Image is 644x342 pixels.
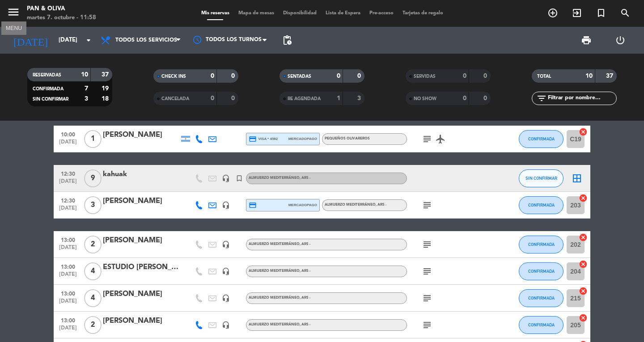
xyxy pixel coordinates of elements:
[85,96,88,102] strong: 3
[103,288,179,300] div: [PERSON_NAME]
[528,322,555,327] span: CONFIRMADA
[282,35,292,46] span: pending_actions
[57,168,79,178] span: 12:30
[7,30,54,50] i: [DATE]
[249,135,278,143] span: visa * 4582
[620,8,631,18] i: search
[103,129,179,141] div: [PERSON_NAME]
[83,35,94,46] i: arrow_drop_down
[547,8,558,18] i: add_circle_outline
[519,130,563,148] button: CONFIRMADA
[235,174,243,182] i: turned_in_not
[102,72,110,78] strong: 37
[234,11,279,16] span: Mapa de mesas
[33,87,64,91] span: CONFIRMADA
[33,73,61,77] span: RESERVADAS
[519,316,563,334] button: CONFIRMADA
[57,234,79,245] span: 13:00
[57,245,79,255] span: [DATE]
[84,196,102,214] span: 3
[222,321,230,329] i: headset_mic
[483,95,489,101] strong: 0
[572,173,582,184] i: border_all
[300,269,310,273] span: , ARS -
[581,35,592,46] span: print
[325,137,370,140] span: Pequeños Olivareros
[365,11,398,16] span: Pre-acceso
[337,95,340,101] strong: 1
[519,262,563,280] button: CONFIRMADA
[222,294,230,302] i: headset_mic
[1,24,26,32] div: MENU
[85,85,88,92] strong: 7
[103,235,179,246] div: [PERSON_NAME]
[537,74,551,79] span: TOTAL
[422,134,432,144] i: subject
[596,8,606,18] i: turned_in_not
[357,73,363,79] strong: 0
[7,5,20,22] button: menu
[57,139,79,149] span: [DATE]
[579,260,588,269] i: cancel
[603,27,637,54] div: LOG OUT
[337,73,340,79] strong: 0
[288,74,311,79] span: SENTADAS
[102,96,110,102] strong: 18
[398,11,448,16] span: Tarjetas de regalo
[288,202,317,208] span: mercadopago
[84,130,102,148] span: 1
[161,74,186,79] span: CHECK INS
[541,5,565,21] span: RESERVAR MESA
[300,296,310,300] span: , ARS -
[115,37,177,43] span: Todos los servicios
[325,203,386,207] span: Almuerzo Mediterráneo
[528,296,555,300] span: CONFIRMADA
[300,176,310,180] span: , ARS -
[300,242,310,246] span: , ARS -
[422,266,432,277] i: subject
[483,73,489,79] strong: 0
[57,261,79,271] span: 13:00
[463,95,466,101] strong: 0
[422,239,432,250] i: subject
[422,200,432,211] i: subject
[615,35,626,46] i: power_settings_new
[321,11,365,16] span: Lista de Espera
[585,73,593,79] strong: 10
[463,73,466,79] strong: 0
[528,269,555,274] span: CONFIRMADA
[222,267,230,275] i: headset_mic
[357,95,363,101] strong: 3
[27,4,96,13] div: Pan & Oliva
[414,74,436,79] span: SERVIDAS
[249,323,310,326] span: Almuerzo Mediterráneo
[103,195,179,207] div: [PERSON_NAME]
[33,97,68,101] span: SIN CONFIRMAR
[57,325,79,335] span: [DATE]
[613,5,637,21] span: BUSCAR
[249,176,310,180] span: Almuerzo Mediterráneo
[525,176,557,181] span: SIN CONFIRMAR
[57,178,79,189] span: [DATE]
[103,262,179,273] div: ESTUDIO [PERSON_NAME] - [PERSON_NAME]
[300,323,310,326] span: , ARS -
[161,97,189,101] span: CANCELADA
[102,85,110,92] strong: 19
[422,320,432,330] i: subject
[57,315,79,325] span: 13:00
[249,135,257,143] i: credit_card
[376,203,386,207] span: , ARS -
[519,196,563,214] button: CONFIRMADA
[211,73,214,79] strong: 0
[197,11,234,16] span: Mis reservas
[519,236,563,253] button: CONFIRMADA
[579,313,588,322] i: cancel
[231,73,237,79] strong: 0
[222,241,230,249] i: headset_mic
[519,169,563,187] button: SIN CONFIRMAR
[606,73,615,79] strong: 37
[84,289,102,307] span: 4
[103,169,179,180] div: kahuak
[249,201,257,209] i: credit_card
[103,315,179,327] div: [PERSON_NAME]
